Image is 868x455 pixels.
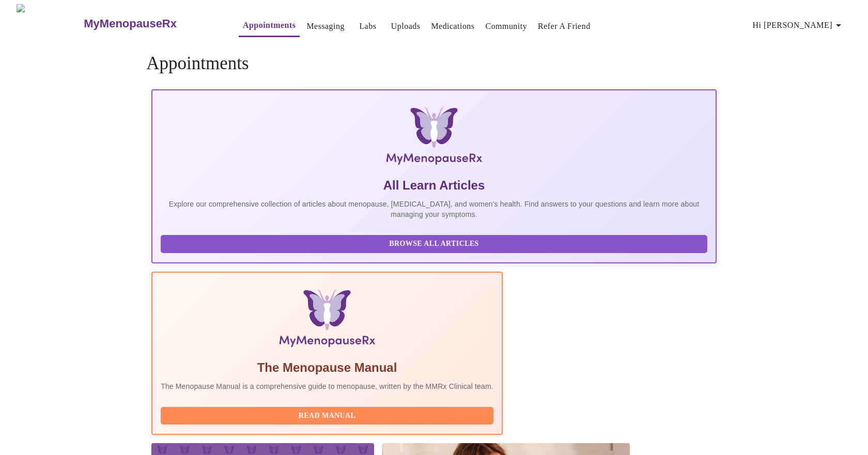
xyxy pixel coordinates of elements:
[482,16,532,37] button: Community
[306,19,344,34] a: Messaging
[753,18,845,33] span: Hi [PERSON_NAME]
[245,107,622,169] img: MyMenopauseRx Logo
[171,238,697,250] span: Browse All Articles
[161,411,496,419] a: Read Manual
[161,359,493,376] h5: The Menopause Manual
[213,289,440,351] img: Menopause Manual
[171,410,483,422] span: Read Manual
[538,19,591,34] a: Refer a Friend
[161,239,710,247] a: Browse All Articles
[243,18,296,33] a: Appointments
[161,235,707,253] button: Browse All Articles
[534,16,595,37] button: Refer a Friend
[749,15,849,36] button: Hi [PERSON_NAME]
[391,19,421,34] a: Uploads
[161,381,493,391] p: The Menopause Manual is a comprehensive guide to menopause, written by the MMRx Clinical team.
[161,177,707,194] h5: All Learn Articles
[351,16,384,37] button: Labs
[239,15,300,37] button: Appointments
[486,19,528,34] a: Community
[84,17,177,30] h3: MyMenopauseRx
[427,16,478,37] button: Medications
[17,4,83,43] img: MyMenopauseRx Logo
[146,53,722,74] h4: Appointments
[387,16,425,37] button: Uploads
[83,6,218,42] a: MyMenopauseRx
[161,199,707,219] p: Explore our comprehensive collection of articles about menopause, [MEDICAL_DATA], and women's hea...
[431,19,474,34] a: Medications
[359,19,376,34] a: Labs
[161,407,493,425] button: Read Manual
[302,16,348,37] button: Messaging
